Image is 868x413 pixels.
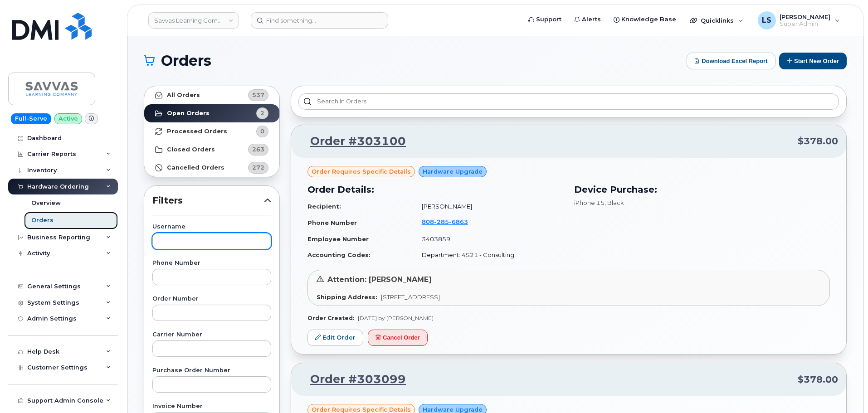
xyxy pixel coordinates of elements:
span: 808 [422,218,468,225]
span: 263 [252,145,264,154]
strong: Recipient: [307,203,341,210]
strong: Order Created: [307,315,354,321]
span: 6863 [449,218,468,225]
strong: Accounting Codes: [307,251,371,258]
strong: Open Orders [167,110,210,117]
strong: Cancelled Orders [167,164,224,171]
span: [DATE] by [PERSON_NAME] [358,315,434,321]
strong: All Orders [167,92,200,99]
span: 285 [434,218,449,225]
input: Search in orders [298,93,839,110]
a: 8082856863 [422,218,479,225]
span: , Black [605,199,624,206]
td: Department: 4S21 - Consulting [414,247,563,263]
label: Order Number [152,296,271,302]
label: Phone Number [152,260,271,266]
td: 3403859 [414,231,563,247]
td: [PERSON_NAME] [414,199,563,214]
span: Hardware Upgrade [423,167,483,176]
h3: Device Purchase: [574,183,830,196]
strong: Closed Orders [167,146,215,153]
label: Carrier Number [152,332,271,338]
span: 272 [252,163,264,172]
span: Filters [152,194,264,207]
h3: Order Details: [307,183,563,196]
a: All Orders537 [144,86,279,104]
a: Edit Order [307,330,363,346]
label: Invoice Number [152,403,271,409]
strong: Phone Number [307,219,357,226]
button: Start New Order [779,53,847,69]
span: 2 [260,109,264,117]
label: Purchase Order Number [152,368,271,374]
span: Attention: [PERSON_NAME] [327,275,432,284]
strong: Employee Number [307,235,369,243]
a: Order #303100 [299,133,406,150]
span: Order requires Specific details [312,167,411,176]
a: Cancelled Orders272 [144,159,279,177]
span: [STREET_ADDRESS] [381,293,440,301]
span: iPhone 15 [574,199,605,206]
a: Order #303099 [299,371,406,388]
span: $378.00 [798,135,838,148]
a: Processed Orders0 [144,122,279,141]
strong: Processed Orders [167,128,227,135]
span: 537 [252,91,264,99]
strong: Shipping Address: [317,293,377,301]
button: Cancel Order [368,330,428,346]
span: $378.00 [798,373,838,386]
span: Orders [161,54,211,68]
button: Download Excel Report [687,53,775,69]
label: Username [152,224,271,230]
a: Closed Orders263 [144,141,279,159]
span: 0 [260,127,264,136]
a: Open Orders2 [144,104,279,122]
iframe: Messenger Launcher [829,374,861,406]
